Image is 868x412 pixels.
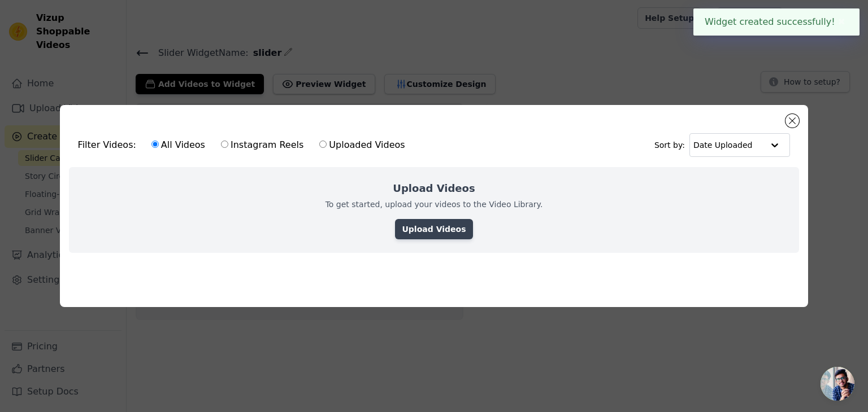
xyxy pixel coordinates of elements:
[325,199,543,210] p: To get started, upload your videos to the Video Library.
[835,15,848,29] button: Close
[78,132,411,158] div: Filter Videos:
[393,181,475,196] h2: Upload Videos
[395,219,472,239] a: Upload Videos
[151,138,206,152] label: All Videos
[821,367,854,401] a: Open chat
[220,138,304,152] label: Instagram Reels
[319,138,405,152] label: Uploaded Videos
[654,133,791,157] div: Sort by:
[785,114,799,128] button: Close modal
[693,8,860,36] div: Widget created successfully!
